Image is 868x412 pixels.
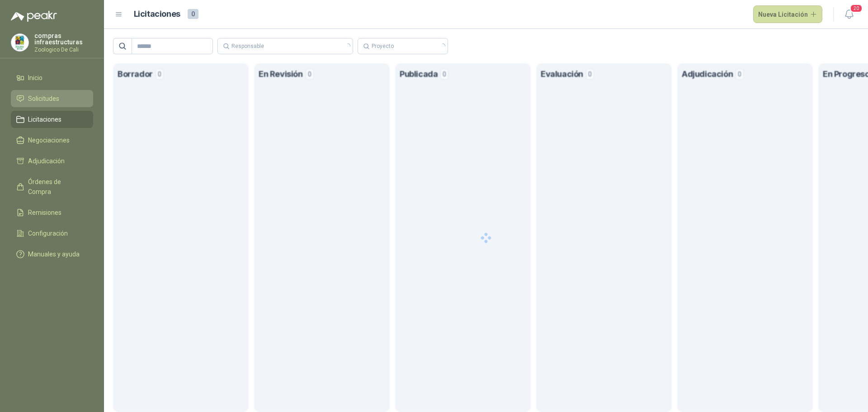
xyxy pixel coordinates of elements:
span: Licitaciones [28,114,61,124]
span: Órdenes de Compra [28,177,85,197]
a: Configuración [11,225,93,242]
span: 0 [188,9,198,19]
p: Zoologico De Cali [34,47,93,52]
a: Manuales y ayuda [11,246,93,263]
span: Solicitudes [28,94,59,104]
a: Licitaciones [11,111,93,128]
a: Inicio [11,69,93,86]
button: Nueva Licitación [753,5,823,24]
span: 20 [850,4,863,13]
img: Company Logo [11,34,28,51]
img: Logo peakr [11,11,57,22]
h1: Licitaciones [134,8,180,21]
a: Adjudicación [11,152,93,170]
span: Configuración [28,228,68,238]
p: compras infraestructuras [34,33,93,45]
a: Órdenes de Compra [11,173,93,200]
span: loading [440,43,445,49]
span: Inicio [28,73,42,83]
a: Remisiones [11,204,93,221]
span: loading [345,43,350,49]
span: Manuales y ayuda [28,249,80,259]
a: Solicitudes [11,90,93,107]
span: Adjudicación [28,156,65,166]
a: Negociaciones [11,132,93,149]
span: Negociaciones [28,135,70,145]
span: Remisiones [28,208,61,218]
button: 20 [841,6,857,23]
